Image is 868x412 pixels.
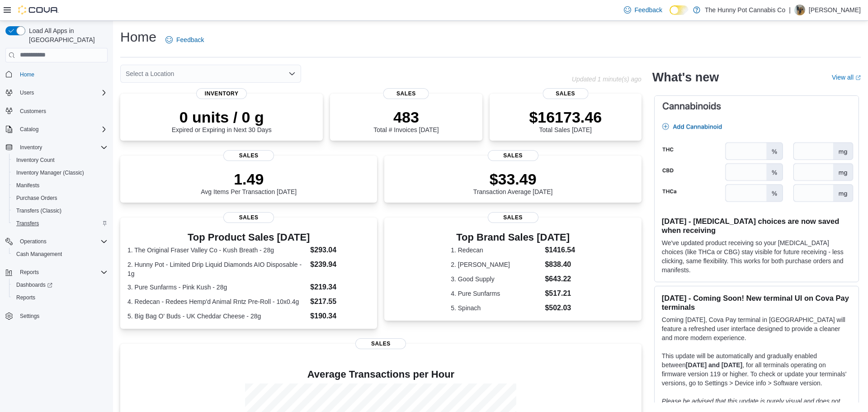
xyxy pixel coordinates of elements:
span: Reports [13,292,108,303]
span: Home [16,69,108,80]
a: Feedback [620,1,666,19]
span: Cash Management [13,249,108,260]
a: Settings [16,311,43,322]
a: Dashboards [13,279,56,290]
dt: 5. Big Bag O' Buds - UK Cheddar Cheese - 28g [127,312,307,321]
a: Purchase Orders [13,193,61,204]
svg: External link [855,75,861,81]
button: Transfers [9,217,111,230]
dd: $1416.54 [545,245,575,256]
button: Open list of options [288,70,296,77]
dt: 5. Spinach [451,303,541,313]
button: Operations [16,236,50,247]
span: Sales [223,212,274,223]
a: Inventory Count [13,155,58,166]
a: Feedback [162,31,208,49]
span: Operations [20,238,47,245]
div: Expired or Expiring in Next 30 Days [172,108,272,133]
h2: What's new [652,70,719,85]
div: Total # Invoices [DATE] [373,108,439,133]
p: We've updated product receiving so your [MEDICAL_DATA] choices (like THCa or CBG) stay visible fo... [662,238,851,275]
span: Catalog [20,126,38,133]
span: Manifests [16,182,39,189]
a: Customers [16,106,50,117]
button: Cash Management [9,248,111,260]
button: Purchase Orders [9,192,111,204]
button: Users [16,87,38,98]
span: Sales [488,150,538,161]
span: Purchase Orders [13,193,108,204]
a: Cash Management [13,249,66,260]
dd: $190.34 [310,311,370,322]
p: $33.49 [473,170,553,188]
dd: $517.21 [545,288,575,299]
h4: Average Transactions per Hour [127,369,634,380]
p: 0 units / 0 g [172,108,272,126]
p: 1.49 [201,170,297,188]
dd: $293.04 [310,245,370,256]
span: Home [20,71,34,78]
span: Cash Management [16,251,62,258]
span: Settings [16,310,108,322]
span: Dashboards [16,281,52,289]
span: Users [20,89,34,96]
span: Dark Mode [670,15,670,15]
strong: [DATE] and [DATE] [686,361,742,369]
a: View allExternal link [832,74,861,81]
span: Sales [355,338,406,349]
nav: Complex example [5,64,108,346]
dt: 3. Good Supply [451,275,541,284]
span: Sales [223,150,274,161]
dt: 4. Pure Sunfarms [451,289,541,298]
dd: $643.22 [545,274,575,284]
div: Dennis Martin [794,5,805,15]
div: Total Sales [DATE] [529,108,602,133]
dd: $838.40 [545,259,575,270]
dt: 1. The Original Fraser Valley Co - Kush Breath - 28g [127,246,307,255]
span: Sales [383,88,429,99]
p: The Hunny Pot Cannabis Co [705,5,785,15]
span: Catalog [16,124,108,135]
span: Reports [20,269,39,276]
dt: 4. Redecan - Redees Hemp'd Animal Rntz Pre-Roll - 10x0.4g [127,297,307,306]
h3: [DATE] - [MEDICAL_DATA] choices are now saved when receiving [662,217,851,235]
span: Feedback [176,35,204,44]
p: [PERSON_NAME] [809,5,861,15]
p: | [789,5,791,15]
button: Inventory Manager (Classic) [9,166,111,179]
dd: $217.55 [310,296,370,307]
span: Settings [20,313,39,320]
a: Inventory Manager (Classic) [13,167,88,178]
div: Avg Items Per Transaction [DATE] [201,170,297,195]
p: Updated 1 minute(s) ago [572,76,642,83]
span: Inventory [16,142,108,153]
button: Manifests [9,179,111,192]
button: Operations [2,235,111,248]
span: Inventory Manager (Classic) [13,167,108,178]
span: Purchase Orders [16,194,57,202]
span: Inventory Manager (Classic) [16,169,84,176]
h1: Home [120,28,156,46]
span: Reports [16,294,35,301]
span: Sales [542,88,588,99]
div: Transaction Average [DATE] [473,170,553,195]
span: Transfers [13,218,108,229]
dd: $502.03 [545,303,575,313]
button: Settings [2,309,111,322]
span: Inventory Count [16,156,55,164]
button: Inventory [16,142,46,153]
button: Inventory Count [9,154,111,166]
button: Home [2,68,111,81]
span: Customers [20,108,46,115]
span: Transfers [16,220,39,227]
span: Users [16,87,108,98]
span: Inventory [196,88,247,99]
button: Users [2,86,111,99]
img: Cova [18,5,59,14]
button: Reports [2,266,111,279]
span: Transfers (Classic) [13,205,108,216]
span: Inventory [20,144,42,151]
button: Transfers (Classic) [9,204,111,217]
p: Coming [DATE], Cova Pay terminal in [GEOGRAPHIC_DATA] will feature a refreshed user interface des... [662,315,851,342]
a: Transfers [13,218,42,229]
